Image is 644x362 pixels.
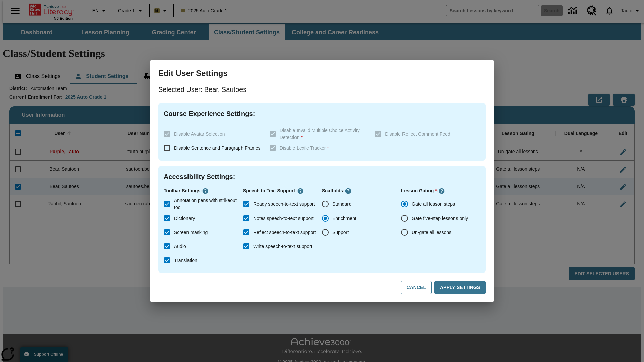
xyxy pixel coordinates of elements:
label: These settings are specific to individual classes. To see these settings or make changes, please ... [266,141,370,155]
span: Disable Reflect Comment Feed [385,131,450,137]
p: Selected User: Bear, Sautoes [158,84,486,95]
span: Reflect speech-to-text support [253,229,316,236]
h4: Course Experience Settings : [164,108,480,119]
label: These settings are specific to individual classes. To see these settings or make changes, please ... [266,127,370,141]
h4: Accessibility Settings : [164,171,480,182]
label: These settings are specific to individual classes. To see these settings or make changes, please ... [160,127,264,141]
p: Toolbar Settings : [164,187,243,194]
span: Gate all lesson steps [412,201,455,208]
span: Standard [332,201,352,208]
span: Ready speech-to-text support [253,201,315,208]
button: Click here to know more about [297,188,304,194]
span: Disable Invalid Multiple Choice Activity Detection [280,128,360,140]
span: Notes speech-to-text support [253,215,314,222]
span: Write speech-to-text support [253,243,312,250]
span: Support [332,229,349,236]
span: Un-gate all lessons [412,229,451,236]
span: Screen masking [174,229,208,236]
span: Audio [174,243,186,250]
button: Cancel [401,281,432,294]
p: Speech to Text Support : [243,187,322,194]
span: Dictionary [174,215,195,222]
button: Apply Settings [434,281,486,294]
button: Click here to know more about [345,188,352,194]
span: Disable Avatar Selection [174,131,225,137]
p: Lesson Gating : [401,187,480,194]
p: Scaffolds : [322,187,401,194]
label: These settings are specific to individual classes. To see these settings or make changes, please ... [371,127,475,141]
button: Click here to know more about [202,188,209,194]
button: Click here to know more about [438,188,445,194]
span: Enrichment [332,215,356,222]
span: Annotation pens with strikeout tool [174,197,237,211]
span: Translation [174,257,197,264]
span: Disable Lexile Tracker [280,145,329,151]
h3: Edit User Settings [158,68,486,79]
span: Disable Sentence and Paragraph Frames [174,145,261,151]
span: Gate five-step lessons only [412,215,468,222]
